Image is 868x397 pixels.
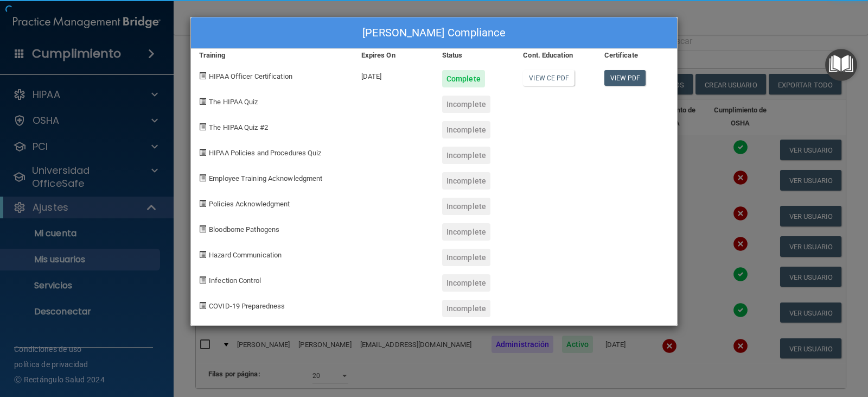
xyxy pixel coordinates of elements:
span: Bloodborne Pathogens [209,225,279,234]
span: HIPAA Policies and Procedures Quiz [209,149,321,157]
button: Centro de recursos abiertos [825,49,857,81]
span: Policies Acknowledgment [209,200,290,208]
span: The HIPAA Quiz #2 [209,123,268,131]
div: Expires On [353,49,434,62]
div: Incomplete [442,147,490,164]
span: The HIPAA Quiz [209,98,258,106]
span: Employee Training Acknowledgment [209,174,322,182]
span: HIPAA Officer Certification [209,72,292,80]
span: Hazard Communication [209,251,282,259]
span: Infection Control [209,276,261,285]
div: Incomplete [442,96,490,113]
div: [PERSON_NAME] Compliance [191,17,677,49]
a: View CE PDF [523,70,575,86]
div: Incomplete [442,249,490,266]
div: Certificate [596,49,677,62]
a: View PDF [604,70,646,86]
div: Incomplete [442,198,490,215]
div: [DATE] [353,62,434,87]
div: Incomplete [442,172,490,190]
div: Training [191,49,353,62]
div: Incomplete [442,121,490,138]
div: Incomplete [442,274,490,292]
div: Status [434,49,515,62]
div: Incomplete [442,223,490,241]
div: Cont. Education [515,49,596,62]
div: Complete [442,70,485,87]
span: COVID-19 Preparedness [209,302,285,310]
div: Incomplete [442,300,490,317]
